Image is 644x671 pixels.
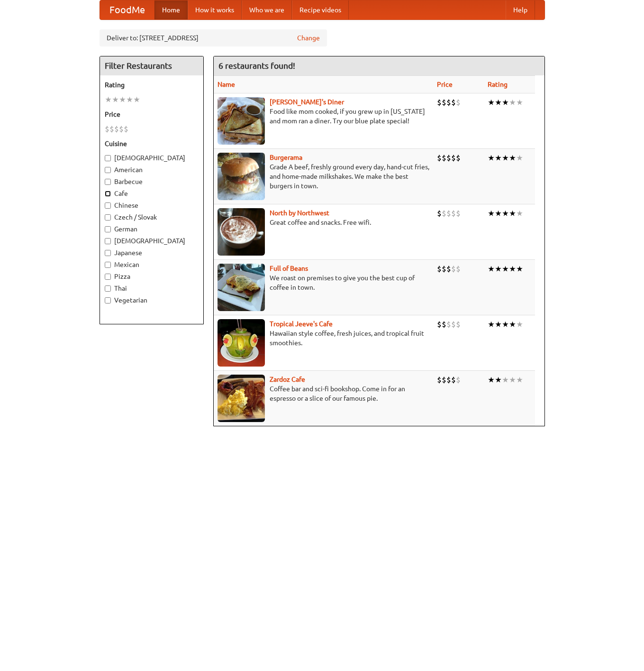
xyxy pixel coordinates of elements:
[218,375,265,422] img: zardoz.jpg
[105,153,199,163] label: [DEMOGRAPHIC_DATA]
[105,285,111,292] input: Thai
[451,375,456,385] li: $
[297,33,320,43] a: Change
[509,375,516,385] li: ★
[105,155,111,161] input: [DEMOGRAPHIC_DATA]
[437,208,442,219] li: $
[105,295,199,305] label: Vegetarian
[105,236,199,246] label: [DEMOGRAPHIC_DATA]
[502,208,509,219] li: ★
[509,97,516,108] li: ★
[218,153,265,200] img: burgerama.jpg
[292,0,349,19] a: Recipe videos
[218,329,429,348] p: Hawaiian style coffee, fresh juices, and tropical fruit smoothies.
[495,264,502,274] li: ★
[218,107,429,126] p: Food like mom cooked, if you grew up in [US_STATE] and mom ran a diner. Try our blue plate special!
[105,189,199,198] label: Cafe
[437,375,442,385] li: $
[105,202,111,209] input: Chinese
[105,274,111,280] input: Pizza
[105,297,111,303] input: Vegetarian
[270,265,308,272] a: Full of Beans
[502,153,509,163] li: ★
[516,319,523,330] li: ★
[437,264,442,274] li: $
[516,97,523,108] li: ★
[270,209,329,217] a: North by Northwest
[100,0,154,19] a: FoodMe
[100,56,203,75] h4: Filter Restaurants
[105,260,199,269] label: Mexican
[119,124,124,134] li: $
[516,153,523,163] li: ★
[112,94,119,105] li: ★
[105,167,111,173] input: American
[488,208,495,219] li: ★
[509,319,516,330] li: ★
[105,226,111,232] input: German
[442,97,446,108] li: $
[506,0,535,19] a: Help
[126,94,133,105] li: ★
[442,264,446,274] li: $
[105,80,199,90] h5: Rating
[451,264,456,274] li: $
[270,376,305,383] b: Zardoz Cafe
[105,262,111,268] input: Mexican
[105,139,199,148] h5: Cuisine
[451,153,456,163] li: $
[105,179,111,185] input: Barbecue
[502,264,509,274] li: ★
[105,272,199,281] label: Pizza
[495,208,502,219] li: ★
[270,154,302,161] a: Burgerama
[442,319,446,330] li: $
[105,201,199,210] label: Chinese
[502,97,509,108] li: ★
[442,208,446,219] li: $
[105,94,112,105] li: ★
[218,61,295,70] ng-pluralize: 6 restaurants found!
[218,81,235,88] a: Name
[456,97,461,108] li: $
[446,97,451,108] li: $
[105,177,199,186] label: Barbecue
[488,81,508,88] a: Rating
[218,384,429,403] p: Coffee bar and sci-fi bookshop. Come in for an espresso or a slice of our famous pie.
[446,153,451,163] li: $
[495,153,502,163] li: ★
[488,97,495,108] li: ★
[218,319,265,367] img: jeeves.jpg
[105,238,111,244] input: [DEMOGRAPHIC_DATA]
[437,319,442,330] li: $
[109,124,114,134] li: $
[105,224,199,234] label: German
[242,0,292,19] a: Who we are
[105,248,199,257] label: Japanese
[516,208,523,219] li: ★
[488,319,495,330] li: ★
[218,264,265,311] img: beans.jpg
[100,29,327,46] div: Deliver to: [STREET_ADDRESS]
[105,214,111,221] input: Czech / Slovak
[437,97,442,108] li: $
[495,97,502,108] li: ★
[270,98,344,106] a: [PERSON_NAME]'s Diner
[509,153,516,163] li: ★
[516,375,523,385] li: ★
[446,375,451,385] li: $
[495,319,502,330] li: ★
[456,153,461,163] li: $
[442,375,446,385] li: $
[502,319,509,330] li: ★
[437,81,453,88] a: Price
[446,208,451,219] li: $
[442,153,446,163] li: $
[502,375,509,385] li: ★
[516,264,523,274] li: ★
[119,94,126,105] li: ★
[105,250,111,256] input: Japanese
